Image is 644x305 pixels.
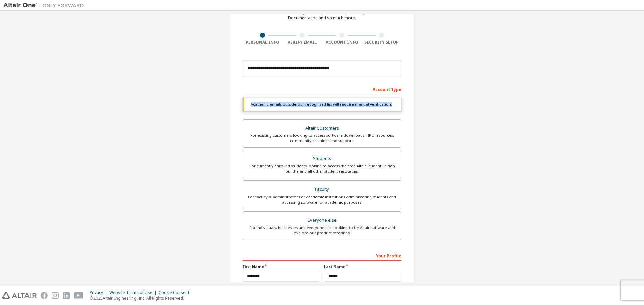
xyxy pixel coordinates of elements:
div: Everyone else [247,216,397,225]
p: © 2025 Altair Engineering, Inc. All Rights Reserved. [90,295,193,301]
div: Privacy [90,290,109,295]
img: facebook.svg [41,292,48,299]
div: For currently enrolled students looking to access the free Altair Student Edition bundle and all ... [247,163,397,174]
div: Altair Customers [247,124,397,133]
img: Altair One [3,2,87,9]
img: youtube.svg [74,292,84,299]
div: Security Setup [362,40,402,45]
img: instagram.svg [52,292,59,299]
div: Your Profile [243,250,401,261]
label: Last Name [324,264,401,270]
div: Cookie Consent [159,290,193,295]
img: linkedin.svg [63,292,70,299]
div: Account Info [322,40,362,45]
img: altair_logo.svg [2,292,37,299]
div: For individuals, businesses and everyone else looking to try Altair software and explore our prod... [247,225,397,236]
div: Website Terms of Use [109,290,159,295]
div: Account Type [243,84,401,94]
div: Personal Info [243,40,282,45]
div: Students [247,154,397,163]
div: For faculty & administrators of academic institutions administering students and accessing softwa... [247,194,397,205]
div: For Free Trials, Licenses, Downloads, Learning & Documentation and so much more. [275,10,369,21]
div: Faculty [247,185,397,194]
div: Verify Email [282,40,322,45]
div: Academic emails outside our recognised list will require manual verification. [243,98,401,111]
div: For existing customers looking to access software downloads, HPC resources, community, trainings ... [247,133,397,143]
label: First Name [243,264,320,270]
